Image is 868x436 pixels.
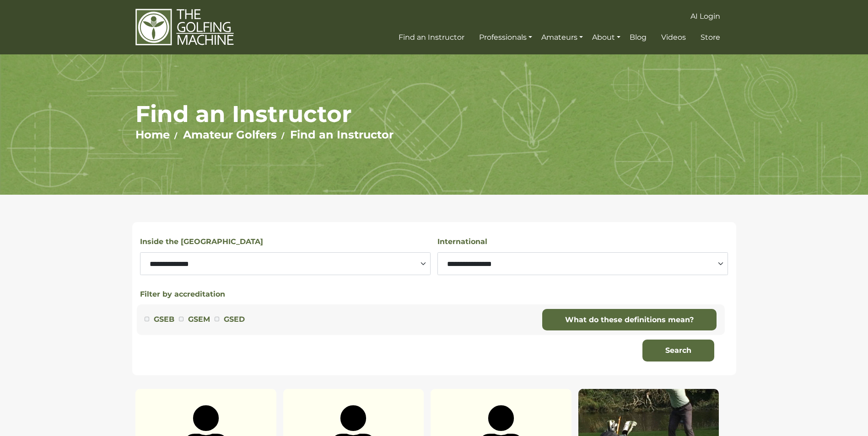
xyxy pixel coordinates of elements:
[140,289,225,300] button: Filter by accreditation
[688,8,722,25] a: AI Login
[437,252,728,275] select: Select a country
[642,340,714,362] button: Search
[630,33,647,42] span: Blog
[224,314,245,325] label: GSED
[477,29,534,46] a: Professionals
[399,33,464,42] span: Find an Instructor
[135,8,234,46] img: The Golfing Machine
[659,29,688,46] a: Videos
[701,33,720,42] span: Store
[290,128,394,141] a: Find an Instructor
[542,309,717,331] a: What do these definitions mean?
[539,29,585,46] a: Amateurs
[188,314,210,325] label: GSEM
[154,314,174,325] label: GSEB
[140,252,431,275] select: Select a state
[140,236,263,248] label: Inside the [GEOGRAPHIC_DATA]
[135,100,733,128] h1: Find an Instructor
[183,128,277,141] a: Amateur Golfers
[135,128,170,141] a: Home
[661,33,686,42] span: Videos
[698,29,722,46] a: Store
[590,29,623,46] a: About
[437,236,487,248] label: International
[627,29,649,46] a: Blog
[690,12,720,21] span: AI Login
[396,29,467,46] a: Find an Instructor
